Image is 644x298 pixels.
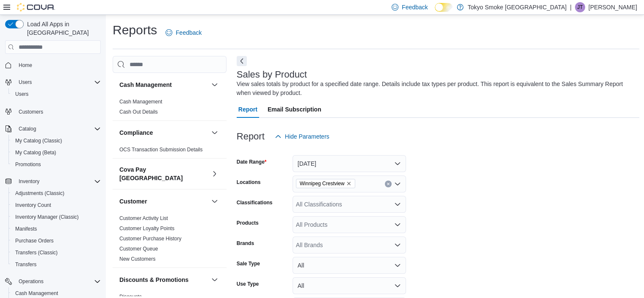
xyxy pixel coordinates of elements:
[15,261,36,268] span: Transfers
[15,137,62,144] span: My Catalog (Classic)
[8,223,104,235] button: Manifests
[12,259,101,270] span: Transfers
[12,89,101,99] span: Users
[113,145,227,158] div: Compliance
[2,175,104,187] button: Inventory
[119,256,155,262] span: New Customers
[15,60,36,70] a: Home
[15,214,79,220] span: Inventory Manager (Classic)
[589,2,637,12] p: [PERSON_NAME]
[12,188,68,198] a: Adjustments (Classic)
[346,181,351,186] button: Remove Winnipeg Crestview from selection in this group
[15,107,47,117] a: Customers
[8,259,104,270] button: Transfers
[119,165,208,182] button: Cova Pay [GEOGRAPHIC_DATA]
[119,128,153,137] h3: Compliance
[15,149,56,156] span: My Catalog (Beta)
[15,91,28,97] span: Users
[237,131,265,142] h3: Report
[15,176,101,187] span: Inventory
[119,98,162,105] span: Cash Management
[285,132,329,141] span: Hide Parameters
[468,2,567,12] p: Tokyo Smoke [GEOGRAPHIC_DATA]
[15,226,37,232] span: Manifests
[12,136,101,146] span: My Catalog (Classic)
[119,81,172,89] h3: Cash Management
[119,236,182,242] a: Customer Purchase History
[12,224,40,234] a: Manifests
[15,77,35,87] button: Users
[15,60,101,70] span: Home
[385,181,392,187] button: Clear input
[19,125,36,132] span: Catalog
[296,179,355,188] span: Winnipeg Crestview
[8,235,104,247] button: Purchase Orders
[119,197,147,206] h3: Customer
[119,276,208,284] button: Discounts & Promotions
[12,200,101,210] span: Inventory Count
[15,161,41,168] span: Promotions
[119,245,158,252] span: Customer Queue
[119,197,208,206] button: Customer
[19,62,32,69] span: Home
[119,81,208,89] button: Cash Management
[2,59,104,71] button: Home
[119,146,203,153] span: OCS Transaction Submission Details
[12,188,101,198] span: Adjustments (Classic)
[237,199,273,206] label: Classifications
[12,159,101,170] span: Promotions
[435,3,453,12] input: Dark Mode
[394,242,401,248] button: Open list of options
[435,12,435,12] span: Dark Mode
[300,179,345,188] span: Winnipeg Crestview
[8,159,104,170] button: Promotions
[162,24,205,41] a: Feedback
[12,236,57,246] a: Purchase Orders
[19,278,44,285] span: Operations
[15,124,101,134] span: Catalog
[12,212,82,222] a: Inventory Manager (Classic)
[210,128,220,138] button: Compliance
[268,101,321,118] span: Email Subscription
[570,2,572,12] p: |
[394,181,401,187] button: Open list of options
[293,277,406,294] button: All
[12,248,101,258] span: Transfers (Classic)
[113,22,157,39] h1: Reports
[12,248,61,258] a: Transfers (Classic)
[15,124,39,134] button: Catalog
[119,226,174,231] a: Customer Loyalty Points
[119,215,168,222] span: Customer Activity List
[12,89,32,99] a: Users
[119,109,158,115] span: Cash Out Details
[2,105,104,117] button: Customers
[12,148,60,158] a: My Catalog (Beta)
[8,211,104,223] button: Inventory Manager (Classic)
[15,276,101,287] span: Operations
[15,290,58,297] span: Cash Management
[19,178,39,185] span: Inventory
[237,179,261,186] label: Locations
[119,215,168,221] a: Customer Activity List
[176,28,202,37] span: Feedback
[15,190,64,197] span: Adjustments (Classic)
[19,109,43,115] span: Customers
[119,128,208,137] button: Compliance
[2,276,104,287] button: Operations
[8,199,104,211] button: Inventory Count
[19,79,32,86] span: Users
[402,3,428,11] span: Feedback
[237,220,259,226] label: Products
[12,136,66,146] a: My Catalog (Classic)
[2,76,104,88] button: Users
[15,237,54,244] span: Purchase Orders
[15,176,43,187] button: Inventory
[8,88,104,100] button: Users
[113,97,227,120] div: Cash Management
[237,159,267,165] label: Date Range
[12,224,101,234] span: Manifests
[237,260,260,267] label: Sale Type
[237,281,259,287] label: Use Type
[8,187,104,199] button: Adjustments (Classic)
